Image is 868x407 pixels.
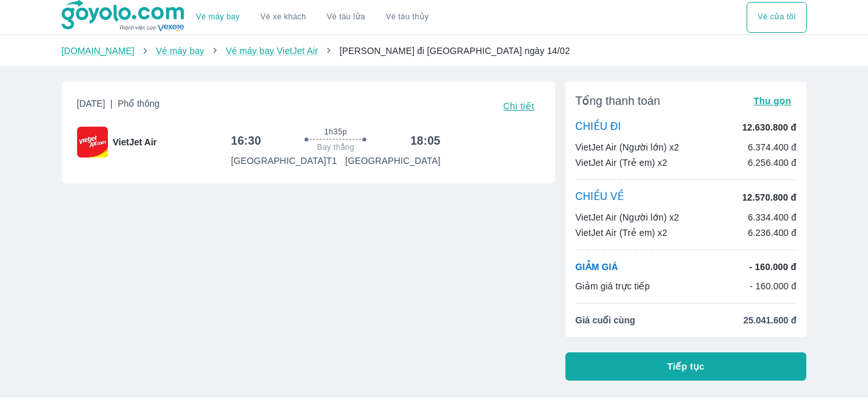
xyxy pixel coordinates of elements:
span: [DATE] [77,97,160,115]
p: 12.630.800 đ [742,121,796,134]
a: Vé tàu lửa [317,2,376,33]
p: 6.374.400 đ [748,141,797,154]
p: VietJet Air (Trẻ em) x2 [576,156,668,169]
p: 6.334.400 đ [748,211,797,224]
p: GIẢM GIÁ [576,260,618,273]
div: choose transportation mode [747,2,806,33]
p: [GEOGRAPHIC_DATA] [345,154,440,167]
button: Chi tiết [498,97,539,115]
p: Giảm giá trực tiếp [576,280,650,293]
p: CHIỀU ĐI [576,120,621,134]
p: [GEOGRAPHIC_DATA] T1 [231,154,337,167]
span: Phổ thông [118,98,159,109]
span: Bay thẳng [317,142,355,152]
p: VietJet Air (Người lớn) x2 [576,141,679,154]
a: Vé máy bay [196,12,240,22]
span: 1h35p [324,127,347,137]
h6: 16:30 [231,133,261,149]
a: Vé xe khách [260,12,306,22]
a: Vé máy bay VietJet Air [226,46,317,56]
span: Tổng thanh toán [576,93,660,109]
button: Vé của tôi [747,2,806,33]
p: VietJet Air (Trẻ em) x2 [576,226,668,239]
a: Vé máy bay [156,46,204,56]
p: - 160.000 đ [750,280,797,293]
button: Tiếp tục [565,352,807,381]
span: 25.041.600 đ [743,314,797,327]
p: CHIỀU VỀ [576,190,624,204]
h6: 18:05 [411,133,441,149]
p: - 160.000 đ [749,260,796,273]
span: [PERSON_NAME] đi [GEOGRAPHIC_DATA] ngày 14/02 [339,46,570,56]
span: | [111,98,113,109]
span: VietJet Air [113,136,157,149]
p: 6.236.400 đ [748,226,797,239]
span: Chi tiết [503,101,534,111]
p: 12.570.800 đ [742,191,796,204]
p: 6.256.400 đ [748,156,797,169]
span: Thu gọn [754,96,792,106]
button: Thu gọn [748,92,797,110]
p: VietJet Air (Người lớn) x2 [576,211,679,224]
span: Giá cuối cùng [576,314,635,327]
a: [DOMAIN_NAME] [62,46,135,56]
button: Vé tàu thủy [375,2,439,33]
nav: breadcrumb [62,44,807,57]
div: choose transportation mode [186,2,439,33]
span: Tiếp tục [668,360,705,373]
